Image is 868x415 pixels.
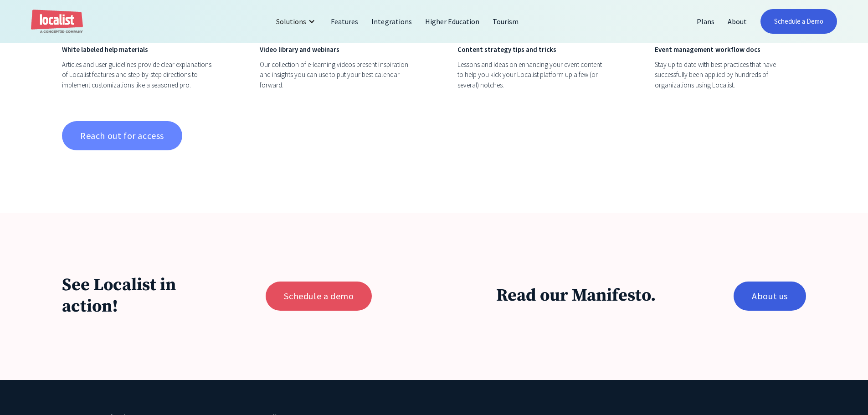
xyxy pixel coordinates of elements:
[457,60,609,91] div: Lessons and ideas on enhancing your event content to help you kick your Localist platform up a fe...
[62,121,182,150] a: Reach out for access
[62,275,235,318] h3: See Localist in action!
[721,10,754,32] a: About
[760,9,837,34] a: Schedule a Demo
[496,285,703,307] h3: Read our Manifesto.
[31,10,83,34] a: home
[269,10,324,32] div: Solutions
[324,10,365,32] a: Features
[734,282,806,311] a: About us
[690,10,721,32] a: Plans
[486,10,525,32] a: Tourism
[62,45,213,55] div: White labeled help materials
[655,60,806,91] div: Stay up to date with best practices that have successfully been applied by hundreds of organizati...
[276,16,306,27] div: Solutions
[266,282,372,311] a: Schedule a demo
[419,10,486,32] a: Higher Education
[62,60,213,91] div: Articles and user guidelines provide clear explanations of Localist features and step-by-step dir...
[260,60,411,91] div: Our collection of e-learning videos present inspiration and insights you can use to put your best...
[655,45,806,55] div: Event management workflow docs
[457,45,609,55] div: Content strategy tips and tricks
[260,45,411,55] div: Video library and webinars
[365,10,418,32] a: Integrations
